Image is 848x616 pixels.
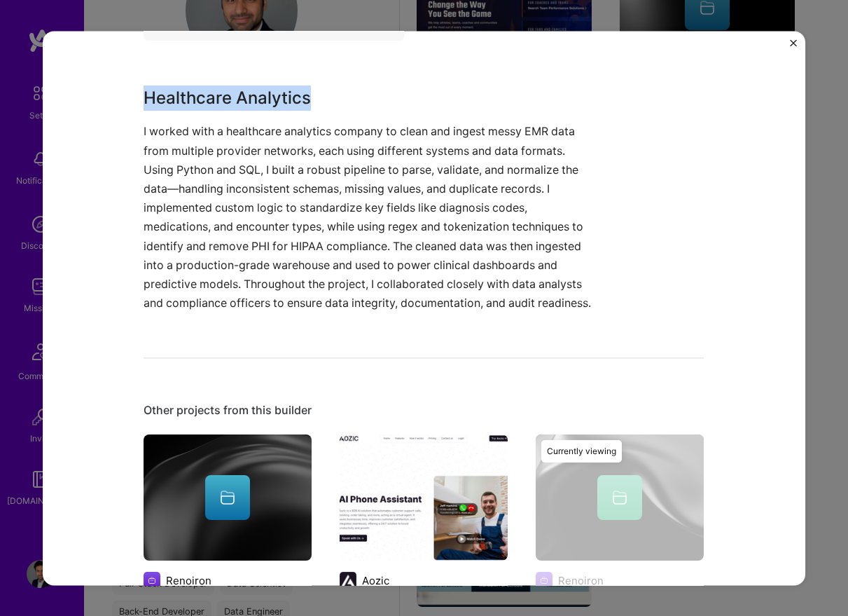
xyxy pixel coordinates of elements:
p: I worked with a healthcare analytics company to clean and ingest messy EMR data from multiple pro... [144,123,599,313]
div: Other projects from this builder [144,404,704,418]
div: Currently viewing [541,441,622,463]
img: Company logo [340,573,356,589]
div: Aozic [362,573,389,588]
img: cover [144,435,312,561]
img: cover [536,435,704,561]
div: Renoiron [166,573,211,588]
h3: Healthcare Analytics [144,86,599,111]
img: Company logo [144,573,160,589]
img: AI Customer Support Agent [340,435,508,561]
button: Close [790,39,797,54]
